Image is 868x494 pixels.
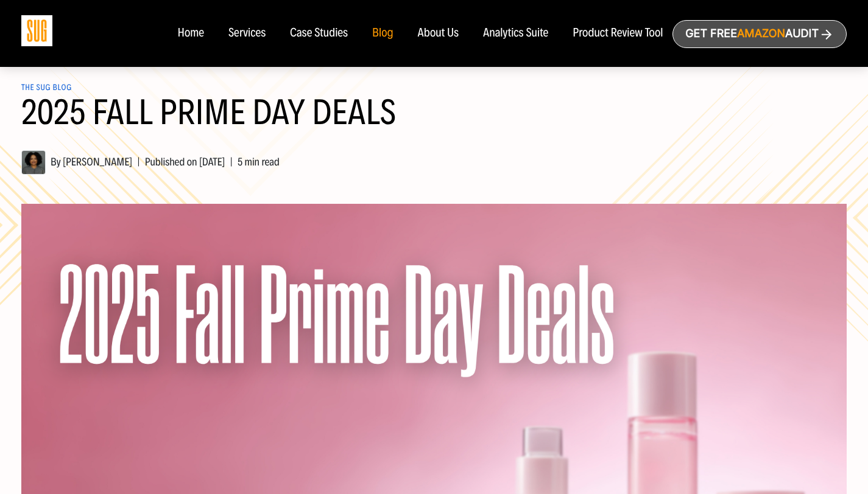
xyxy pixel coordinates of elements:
span: | [132,155,144,169]
img: Sug [21,15,52,46]
span: By [PERSON_NAME] Published on [DATE] 5 min read [21,155,280,169]
a: The SUG Blog [21,83,72,92]
a: Analytics Suite [483,27,548,40]
h1: 2025 Fall Prime Day Deals [21,94,847,145]
span: | [225,155,237,169]
a: Home [177,27,203,40]
img: Hanna Tekle [21,150,46,175]
a: Case Studies [290,27,348,40]
a: Get freeAmazonAudit [672,20,847,48]
a: Services [228,27,266,40]
a: Product Review Tool [573,27,663,40]
a: Blog [372,27,393,40]
span: Amazon [737,27,785,40]
a: About Us [418,27,459,40]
